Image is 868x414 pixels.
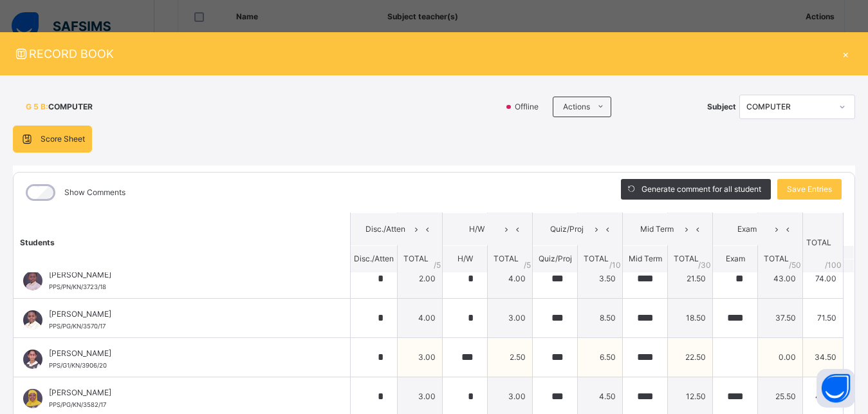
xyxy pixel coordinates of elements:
[787,183,832,195] span: Save Entries
[668,259,713,298] td: 21.50
[48,101,93,113] span: COMPUTER
[674,254,699,263] span: TOTAL
[578,259,623,298] td: 3.50
[668,298,713,337] td: 18.50
[452,223,501,235] span: H/W
[584,254,609,263] span: TOTAL
[398,337,443,377] td: 3.00
[49,348,321,359] span: [PERSON_NAME]
[633,223,681,235] span: Mid Term
[20,237,55,247] span: Students
[698,259,711,270] span: / 30
[513,101,546,113] span: Offline
[49,323,106,330] span: PPS/PG/KN/3570/17
[488,259,533,298] td: 4.00
[726,254,745,263] span: Exam
[539,254,572,263] span: Quiz/Proj
[764,254,789,263] span: TOTAL
[23,389,42,408] img: PPS_PG_KN_3582_17.png
[398,298,443,337] td: 4.00
[49,362,107,369] span: PPS/G1/KN/3906/20
[457,254,473,263] span: H/W
[41,133,85,145] span: Score Sheet
[758,298,803,337] td: 37.50
[578,337,623,377] td: 6.50
[13,45,836,62] span: RECORD BOOK
[642,183,761,195] span: Generate comment for all student
[49,387,321,399] span: [PERSON_NAME]
[668,337,713,377] td: 22.50
[609,259,621,270] span: / 10
[64,187,125,198] label: Show Comments
[758,337,803,377] td: 0.00
[524,259,531,270] span: / 5
[578,298,623,337] td: 8.50
[403,254,429,263] span: TOTAL
[494,254,519,263] span: TOTAL
[746,101,831,113] div: COMPUTER
[758,259,803,298] td: 43.00
[354,254,394,263] span: Disc./Atten
[49,283,106,290] span: PPS/PN/KN/3723/18
[707,101,736,113] span: Subject
[836,45,855,62] div: ×
[563,101,590,113] span: Actions
[803,298,844,337] td: 71.50
[825,259,842,270] span: /100
[803,337,844,377] td: 34.50
[23,271,42,290] img: PPS_PN_KN_3723_18.png
[803,259,844,298] td: 74.00
[789,259,801,270] span: / 50
[803,212,844,272] th: TOTAL
[488,298,533,337] td: 3.00
[817,369,855,408] button: Open asap
[542,223,591,235] span: Quiz/Proj
[23,350,42,369] img: PPS_G1_KN_3906_20.png
[49,269,321,281] span: [PERSON_NAME]
[488,337,533,377] td: 2.50
[49,401,106,408] span: PPS/PG/KN/3582/17
[398,259,443,298] td: 2.00
[629,254,662,263] span: Mid Term
[434,259,441,270] span: / 5
[360,223,411,235] span: Disc./Atten
[23,310,42,330] img: PPS_PG_KN_3570_17.png
[723,223,771,235] span: Exam
[26,101,48,113] span: G 5 B :
[49,308,321,320] span: [PERSON_NAME]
